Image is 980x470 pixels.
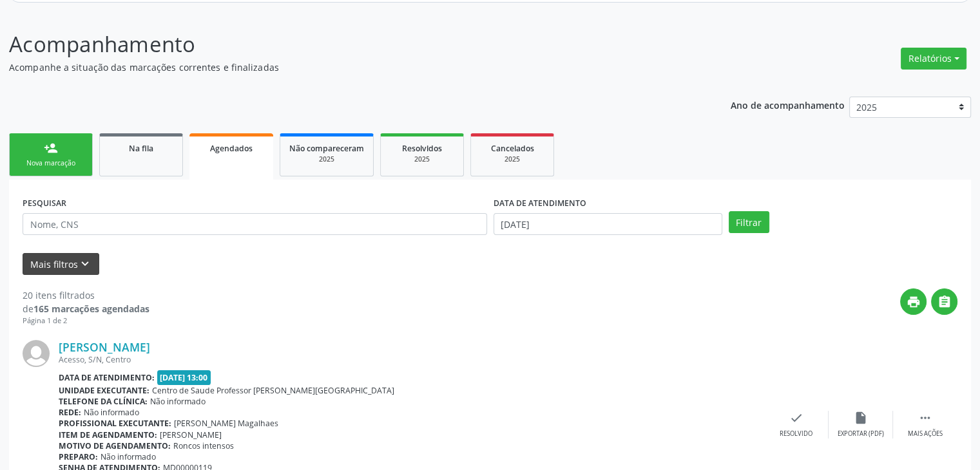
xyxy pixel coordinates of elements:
[9,61,682,74] p: Acompanhe a situação das marcações correntes e finalizadas
[23,193,66,213] label: PESQUISAR
[731,97,845,113] p: Ano de acompanhamento
[19,158,83,168] div: Nova marcação
[402,143,442,154] span: Resolvidos
[59,385,149,396] b: Unidade executante:
[937,295,952,309] i: 
[931,288,957,315] button: 
[23,253,99,276] button: Mais filtroskeyboard_arrow_down
[84,407,139,418] span: Não informado
[491,143,534,154] span: Cancelados
[390,155,454,164] div: 2025
[173,440,234,451] span: Roncos intensos
[59,440,171,451] b: Motivo de agendamento:
[289,155,364,164] div: 2025
[101,451,156,462] span: Não informado
[59,407,81,418] b: Rede:
[59,451,98,462] b: Preparo:
[907,295,921,309] i: print
[59,372,155,383] b: Data de atendimento:
[23,213,487,235] input: Nome, CNS
[23,302,149,315] div: de
[34,303,149,315] strong: 165 marcações agendadas
[210,143,253,154] span: Agendados
[494,193,586,213] label: DATA DE ATENDIMENTO
[59,418,171,429] b: Profissional executante:
[59,354,764,365] div: Acesso, S/N, Centro
[901,48,966,70] button: Relatórios
[23,315,149,326] div: Página 1 de 2
[23,288,149,302] div: 20 itens filtrados
[480,155,544,164] div: 2025
[780,429,812,438] div: Resolvido
[59,340,150,354] a: [PERSON_NAME]
[152,385,394,396] span: Centro de Saude Professor [PERSON_NAME][GEOGRAPHIC_DATA]
[289,143,364,154] span: Não compareceram
[150,396,206,407] span: Não informado
[44,141,58,155] div: person_add
[23,340,50,367] img: img
[160,429,222,440] span: [PERSON_NAME]
[59,429,157,440] b: Item de agendamento:
[9,28,682,61] p: Acompanhamento
[900,288,927,315] button: print
[157,370,211,385] span: [DATE] 13:00
[854,411,868,425] i: insert_drive_file
[78,257,92,271] i: keyboard_arrow_down
[789,411,803,425] i: check
[494,213,722,235] input: Selecione um intervalo
[918,411,932,425] i: 
[838,429,884,438] div: Exportar (PDF)
[729,211,769,233] button: Filtrar
[174,418,278,429] span: [PERSON_NAME] Magalhaes
[908,429,943,438] div: Mais ações
[129,143,153,154] span: Na fila
[59,396,148,407] b: Telefone da clínica:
